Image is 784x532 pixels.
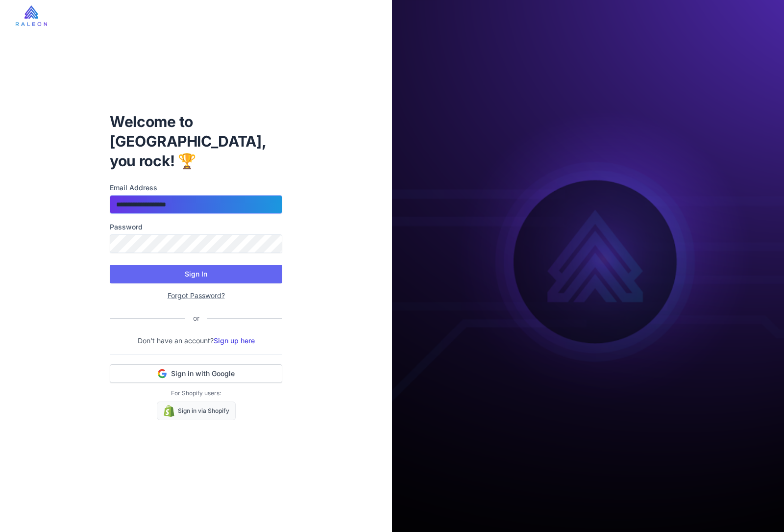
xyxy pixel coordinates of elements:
img: raleon-logo-whitebg.9aac0268.jpg [16,5,47,26]
h1: Welcome to [GEOGRAPHIC_DATA], you rock! 🏆 [110,112,282,171]
a: Sign in via Shopify [157,402,236,420]
button: Sign in with Google [110,364,282,383]
label: Email Address [110,182,282,193]
p: For Shopify users: [110,389,282,398]
label: Password [110,222,282,232]
button: Sign In [110,265,282,283]
div: or [185,313,207,324]
p: Don't have an account? [110,335,282,346]
a: Sign up here [214,336,255,345]
a: Forgot Password? [168,291,225,300]
span: Sign in with Google [171,369,235,379]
